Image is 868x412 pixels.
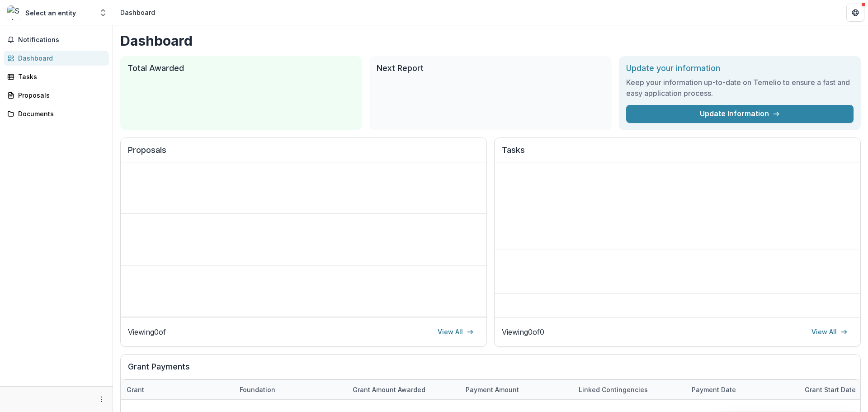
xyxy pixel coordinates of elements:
a: Dashboard [4,51,109,66]
h2: Grant Payments [128,362,853,379]
div: Proposals [18,90,102,100]
span: Notifications [18,36,105,44]
a: View All [432,325,479,339]
p: Viewing 0 of [128,327,166,337]
p: Viewing 0 of 0 [502,327,544,337]
img: Select an entity [7,5,22,20]
h2: Tasks [502,145,853,162]
div: Tasks [18,72,102,81]
button: More [96,394,107,405]
a: Proposals [4,88,109,103]
a: Tasks [4,69,109,84]
button: Notifications [4,33,109,47]
h2: Update your information [626,63,854,73]
a: View All [806,325,853,339]
h2: Proposals [128,145,479,162]
button: Open entity switcher [97,4,109,22]
div: Dashboard [18,53,102,63]
a: Update Information [626,105,854,123]
h1: Dashboard [120,33,861,49]
div: Documents [18,109,102,118]
div: Dashboard [120,8,155,17]
h2: Total Awarded [127,63,355,73]
h3: Keep your information up-to-date on Temelio to ensure a fast and easy application process. [626,77,854,99]
h2: Next Report [377,63,604,73]
div: Select an entity [25,8,76,18]
button: Get Help [846,4,864,22]
nav: breadcrumb [117,6,159,19]
a: Documents [4,106,109,121]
